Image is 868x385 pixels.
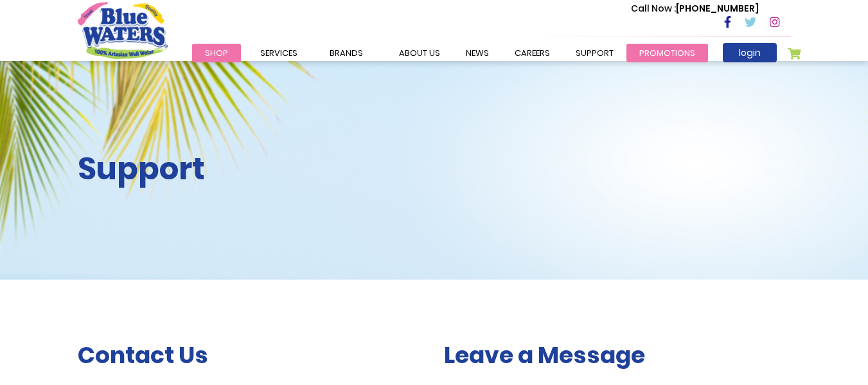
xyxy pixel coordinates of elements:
a: support [563,44,626,62]
a: store logo [78,2,168,58]
a: login [723,43,777,62]
span: Call Now : [631,2,676,15]
span: Brands [330,47,363,59]
a: News [453,44,502,62]
span: Shop [205,47,228,59]
h3: Leave a Message [444,341,791,369]
h2: Support [78,150,425,188]
a: Promotions [626,44,708,62]
a: about us [386,44,453,62]
h3: Contact Us [78,341,425,369]
p: [PHONE_NUMBER] [631,2,759,15]
a: careers [502,44,563,62]
span: Services [260,47,297,59]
